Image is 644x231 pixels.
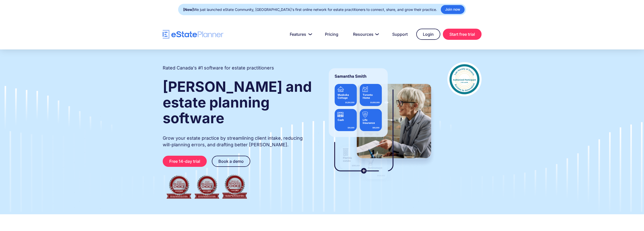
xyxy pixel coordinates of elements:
[163,78,312,127] strong: [PERSON_NAME] and estate planning software
[386,29,414,39] a: Support
[443,29,482,40] a: Start free trial
[347,29,384,39] a: Resources
[441,5,465,14] a: Join now
[183,7,194,12] strong: [New]
[163,156,207,167] a: Free 14-day trial
[284,29,316,39] a: Features
[319,29,344,39] a: Pricing
[163,135,313,148] p: Grow your estate practice by streamlining client intake, reducing will-planning errors, and draft...
[163,30,223,39] a: home
[212,156,250,167] a: Book a demo
[416,29,440,40] a: Login
[323,62,437,181] img: estate planner showing wills to their clients, using eState Planner, a leading estate planning so...
[183,6,437,13] div: We just launched eState Community, [GEOGRAPHIC_DATA]'s first online network for estate practition...
[163,65,274,71] h2: Rated Canada's #1 software for estate practitioners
